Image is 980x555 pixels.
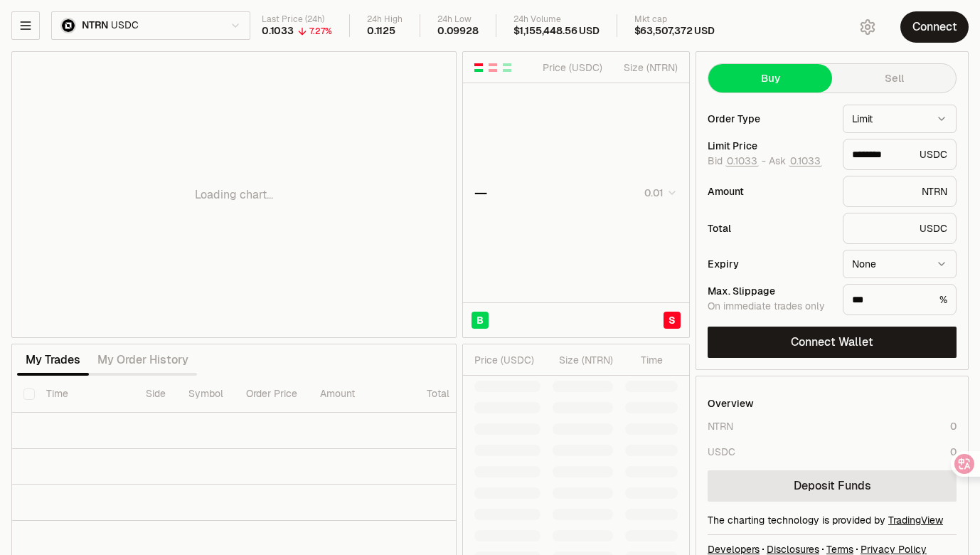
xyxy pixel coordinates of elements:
th: Side [134,376,177,413]
p: Loading chart... [195,186,273,203]
div: 0.09928 [437,25,479,38]
th: Time [35,376,134,413]
div: Max. Slippage [708,286,831,296]
img: ntrn.png [60,18,76,33]
span: USDC [111,19,138,32]
span: Bid - [708,155,766,168]
div: USDC [843,139,957,170]
div: 0.1125 [367,25,395,38]
span: B [476,313,484,327]
button: Sell [832,64,956,92]
th: Amount [309,376,415,413]
button: Show Buy and Sell Orders [473,62,484,73]
div: 24h High [367,14,403,25]
button: Buy [708,64,832,92]
div: Price ( USDC ) [539,60,602,75]
div: 7.27% [309,26,332,37]
button: Limit [843,105,957,133]
div: Limit Price [708,141,831,151]
div: $1,155,448.56 USD [513,25,600,38]
button: Select all [23,388,35,400]
div: $63,507,372 USD [634,25,715,38]
th: Order Price [235,376,309,413]
button: Connect Wallet [708,327,957,358]
div: 24h Low [437,14,479,25]
th: Symbol [177,376,235,413]
div: USDC [843,213,957,244]
div: Total [708,223,831,233]
span: Ask [769,155,822,168]
button: Show Buy Orders Only [501,62,513,73]
div: NTRN [843,176,957,207]
button: None [843,250,957,278]
button: 0.1033 [725,155,759,166]
div: NTRN [708,419,733,433]
button: Show Sell Orders Only [487,62,499,73]
div: Time [625,353,663,367]
div: 0.1033 [262,25,294,38]
div: 24h Volume [513,14,600,25]
span: S [669,313,676,327]
th: Total [415,376,522,413]
a: Deposit Funds [708,470,957,502]
div: 0 [950,419,957,433]
div: Size ( NTRN ) [614,60,678,75]
div: Mkt cap [634,14,715,25]
button: My Order History [89,346,197,374]
div: On immediate trades only [708,300,831,313]
button: 0.1033 [789,155,822,166]
div: Last Price (24h) [262,14,332,25]
div: Price ( USDC ) [474,353,540,367]
button: 0.01 [640,184,678,201]
div: Overview [708,396,754,411]
div: Expiry [708,259,831,269]
div: % [843,284,957,315]
div: 0 [950,445,957,459]
div: Size ( NTRN ) [553,353,613,367]
div: The charting technology is provided by [708,513,957,527]
a: TradingView [888,514,943,527]
span: NTRN [82,19,108,32]
div: — [474,183,487,203]
div: Amount [708,186,831,196]
button: My Trades [17,346,89,374]
button: Connect [900,11,969,43]
div: USDC [708,445,735,459]
div: Order Type [708,114,831,124]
